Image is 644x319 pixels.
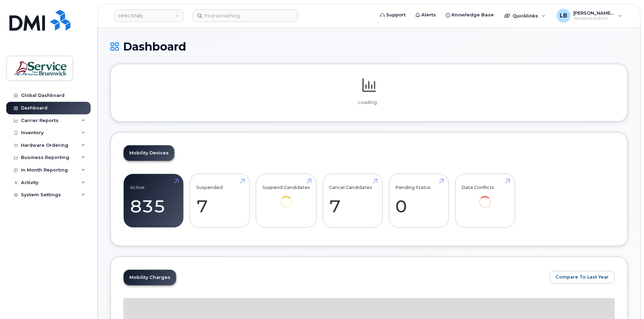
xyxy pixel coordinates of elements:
[124,270,176,285] a: Mobility Charges
[123,99,615,106] p: Loading...
[124,145,174,161] a: Mobility Devices
[555,274,609,280] span: Compare To Last Year
[110,40,628,53] h1: Dashboard
[196,178,243,224] a: Suspended 7
[395,178,442,224] a: Pending Status 0
[461,178,508,218] a: Data Conflicts
[130,178,177,224] a: Active 835
[262,178,310,218] a: Suspend Candidates
[550,271,615,283] button: Compare To Last Year
[329,178,376,224] a: Cancel Candidates 7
